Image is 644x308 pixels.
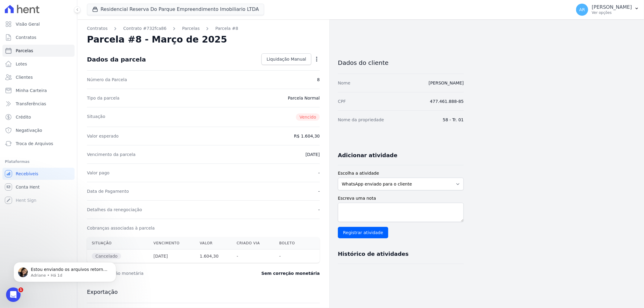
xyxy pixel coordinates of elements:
span: Lotes [16,61,27,67]
span: Contratos [16,34,36,40]
th: [DATE] [149,249,195,263]
span: Clientes [16,74,33,80]
dd: 58 - Tr. 01 [443,117,464,123]
a: Troca de Arquivos [2,138,75,150]
dt: Vencimento da parcela [87,151,136,157]
a: Recebíveis [2,168,75,180]
h2: Parcela #8 - Março de 2025 [87,34,227,45]
th: 1.604,30 [195,249,232,263]
span: Troca de Arquivos [16,141,53,147]
span: Visão Geral [16,21,40,27]
dt: Valor pago [87,170,110,176]
button: Residencial Reserva Do Parque Empreendimento Imobiliario LTDA [87,4,264,15]
h3: Adicionar atividade [338,152,397,159]
p: Ver opções [592,10,632,15]
span: Recebíveis [16,171,38,177]
button: AR [PERSON_NAME] Ver opções [571,1,644,18]
dt: Última correção monetária [87,270,225,276]
th: Situação [87,237,149,249]
th: Boleto [274,237,307,249]
span: Crédito [16,114,31,120]
th: Vencimento [149,237,195,249]
th: - [232,249,274,263]
dt: Data de Pagamento [87,188,129,194]
span: Transferências [16,101,46,107]
h3: Histórico de atividades [338,250,409,258]
div: Plataformas [5,158,72,165]
span: Negativação [16,127,42,133]
h3: Exportação [87,288,320,296]
dd: 8 [317,77,320,83]
dt: CPF [338,98,346,104]
dt: Nome [338,80,350,86]
a: Crédito [2,111,75,123]
th: Valor [195,237,232,249]
dd: [DATE] [306,151,320,157]
dt: Tipo da parcela [87,95,120,101]
span: Liquidação Manual [267,56,306,62]
th: Criado via [232,237,274,249]
span: 1 [18,287,23,292]
dt: Cobranças associadas à parcela [87,225,155,231]
span: Conta Hent [16,184,40,190]
dd: - [318,170,320,176]
a: [PERSON_NAME] [429,81,464,85]
a: Parcelas [182,25,200,32]
a: Liquidação Manual [261,53,311,65]
label: Escolha a atividade [338,170,464,176]
a: Contratos [87,25,107,32]
a: Lotes [2,58,75,70]
dt: Situação [87,113,105,121]
dt: Valor esperado [87,133,119,139]
label: Escreva uma nota [338,195,464,202]
a: Clientes [2,71,75,83]
div: Dados da parcela [87,56,146,63]
a: Parcela #8 [215,25,238,32]
span: AR [579,8,585,12]
dd: - [318,188,320,194]
span: Parcelas [16,48,33,54]
iframe: Intercom live chat [6,287,21,302]
input: Registrar atividade [338,227,388,238]
a: Conta Hent [2,181,75,193]
dt: Nome da propriedade [338,117,384,123]
dd: - [318,207,320,213]
span: Minha Carteira [16,87,47,94]
dd: Parcela Normal [288,95,320,101]
span: Vencido [296,113,320,121]
nav: Breadcrumb [87,25,320,32]
th: - [274,249,307,263]
iframe: Intercom notifications mensagem [5,249,125,292]
a: Parcelas [2,45,75,57]
dd: 477.461.888-85 [430,98,464,104]
a: Negativação [2,124,75,136]
a: Contratos [2,31,75,43]
p: [PERSON_NAME] [592,4,632,10]
a: Visão Geral [2,18,75,30]
a: Transferências [2,98,75,110]
dd: Sem correção monetária [261,270,320,276]
dt: Detalhes da renegociação [87,207,142,213]
a: Minha Carteira [2,84,75,97]
dt: Número da Parcela [87,77,127,83]
h3: Dados do cliente [338,59,464,66]
dd: R$ 1.604,30 [294,133,320,139]
a: Contrato #732fca86 [123,25,166,32]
